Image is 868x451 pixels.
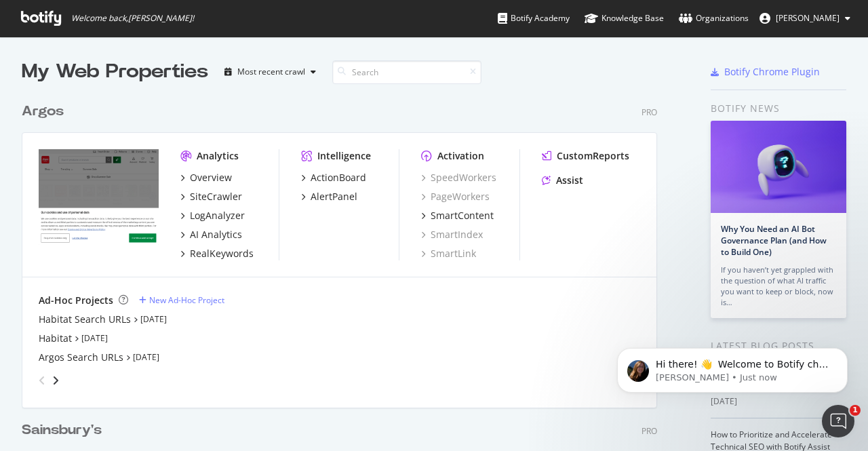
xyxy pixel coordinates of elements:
div: Botify Academy [498,12,570,25]
div: angle-left [33,370,51,391]
div: SiteCrawler [190,190,242,203]
a: Why You Need an AI Bot Governance Plan (and How to Build One) [721,223,827,258]
div: Argos [22,102,64,121]
div: CustomReports [557,149,629,163]
input: Search [332,60,481,84]
a: [DATE] [140,313,167,325]
span: Rory Hoffman [776,12,840,24]
a: SmartContent [421,209,494,222]
div: AI Analytics [190,228,242,241]
div: Ad-Hoc Projects [39,294,113,307]
div: SmartContent [431,209,494,222]
div: If you haven’t yet grappled with the question of what AI traffic you want to keep or block, now is… [721,264,836,308]
div: LogAnalyzer [190,209,245,222]
a: Botify Chrome Plugin [711,65,820,79]
div: New Ad-Hoc Project [149,294,224,306]
div: AlertPanel [311,190,357,203]
button: Most recent crawl [219,61,321,83]
a: RealKeywords [180,247,254,260]
a: Overview [180,171,232,184]
a: Argos [22,102,69,121]
a: Sainsbury's [22,420,107,440]
a: SmartIndex [421,228,483,241]
a: CustomReports [542,149,629,163]
div: Sainsbury's [22,420,102,440]
a: Argos Search URLs [39,351,123,364]
div: Pro [642,106,657,118]
a: ActionBoard [301,171,366,184]
div: Activation [437,149,484,163]
iframe: Intercom live chat [822,405,854,437]
div: My Web Properties [22,58,208,85]
a: AI Analytics [180,228,242,241]
div: Overview [190,171,232,184]
div: Botify news [711,101,846,116]
span: Welcome back, [PERSON_NAME] ! [71,13,194,24]
div: RealKeywords [190,247,254,260]
a: SpeedWorkers [421,171,496,184]
div: Botify Chrome Plugin [724,65,820,79]
div: ActionBoard [311,171,366,184]
p: Message from Laura, sent Just now [59,52,234,64]
img: www.argos.co.uk [39,149,159,246]
a: Habitat [39,332,72,345]
div: Analytics [197,149,239,163]
div: Knowledge Base [585,12,664,25]
div: Assist [556,174,583,187]
div: angle-right [51,374,60,387]
span: 1 [850,405,861,416]
a: [DATE] [81,332,108,344]
button: [PERSON_NAME] [749,7,861,29]
div: Intelligence [317,149,371,163]
img: Why You Need an AI Bot Governance Plan (and How to Build One) [711,121,846,213]
span: Hi there! 👋 Welcome to Botify chat support! Have a question? Reply to this message and our team w... [59,39,231,104]
div: Pro [642,425,657,437]
a: New Ad-Hoc Project [139,294,224,306]
a: SiteCrawler [180,190,242,203]
a: Habitat Search URLs [39,313,131,326]
a: LogAnalyzer [180,209,245,222]
a: PageWorkers [421,190,490,203]
a: Assist [542,174,583,187]
iframe: Intercom notifications message [597,319,868,414]
div: Most recent crawl [237,68,305,76]
a: AlertPanel [301,190,357,203]
div: Organizations [679,12,749,25]
a: SmartLink [421,247,476,260]
a: [DATE] [133,351,159,363]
